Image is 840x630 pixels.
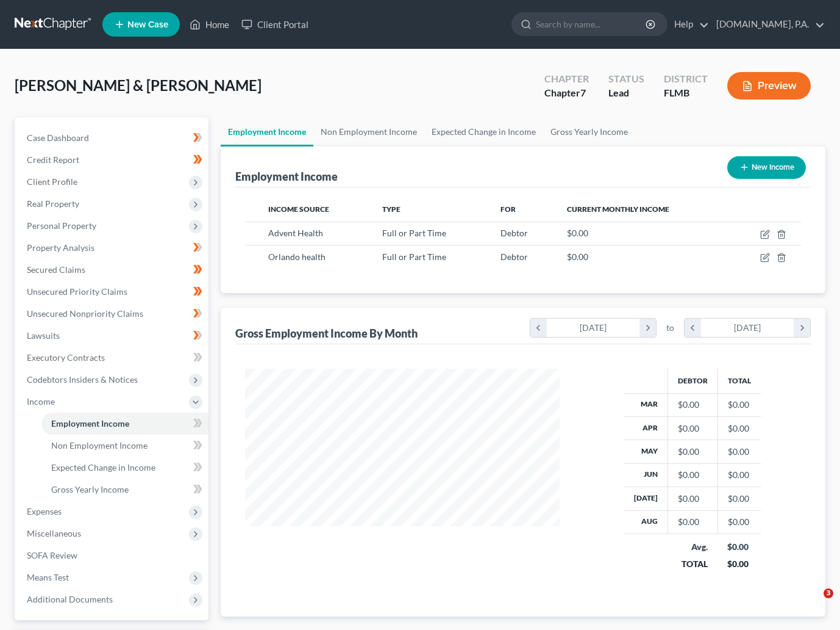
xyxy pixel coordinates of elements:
td: $0.00 [717,463,761,487]
span: Case Dashboard [27,132,89,143]
div: [DATE] [701,319,794,337]
span: $0.00 [567,228,588,238]
span: Executory Contracts [27,352,105,363]
td: $0.00 [717,510,761,534]
span: Property Analysis [27,242,94,253]
span: Non Employment Income [51,440,148,451]
span: $0.00 [567,252,588,262]
div: $0.00 [678,516,708,528]
div: [DATE] [547,319,640,337]
div: District [664,72,708,86]
span: Debtor [500,252,528,262]
a: Non Employment Income [313,117,424,147]
span: Unsecured Priority Claims [27,286,127,297]
a: Lawsuits [17,325,208,347]
a: Expected Change in Income [424,117,543,147]
div: Chapter [544,86,589,100]
span: to [666,322,674,334]
div: $0.00 [678,493,708,505]
span: Lawsuits [27,330,60,341]
div: FLMB [664,86,708,100]
th: Debtor [667,369,717,393]
span: Gross Yearly Income [51,484,129,494]
span: For [500,205,516,214]
span: Real Property [27,198,79,209]
span: Orlando health [268,252,326,262]
span: Full or Part Time [382,228,446,238]
i: chevron_left [685,319,701,337]
th: May [624,440,668,463]
div: Avg. [677,541,708,553]
th: Apr [624,416,668,440]
div: $0.00 [678,446,708,458]
span: Advent Health [268,228,323,238]
a: Secured Claims [17,259,208,281]
th: Aug [624,510,668,534]
td: $0.00 [717,393,761,416]
div: $0.00 [727,558,751,570]
div: Gross Employment Income By Month [235,326,418,341]
div: TOTAL [677,558,708,570]
span: Secured Claims [27,264,85,275]
a: Help [668,13,709,35]
span: Additional Documents [27,594,113,604]
span: Income Source [268,205,329,214]
input: Search by name... [536,13,647,35]
div: Status [608,72,644,86]
a: Case Dashboard [17,127,208,149]
button: Preview [727,72,811,100]
span: Debtor [500,228,528,238]
a: Home [183,13,235,35]
span: Codebtors Insiders & Notices [27,374,138,385]
i: chevron_right [794,319,810,337]
a: Employment Income [41,413,208,435]
div: $0.00 [727,541,751,553]
a: [DOMAIN_NAME], P.A. [710,13,825,35]
span: Personal Property [27,220,96,231]
td: $0.00 [717,416,761,440]
th: Total [717,369,761,393]
th: [DATE] [624,487,668,510]
div: $0.00 [678,422,708,435]
span: New Case [127,20,168,29]
span: Client Profile [27,176,77,187]
span: Employment Income [51,418,129,429]
td: $0.00 [717,440,761,463]
a: Client Portal [235,13,315,35]
td: $0.00 [717,487,761,510]
button: New Income [727,156,806,179]
a: Gross Yearly Income [543,117,635,147]
span: Full or Part Time [382,252,446,262]
span: Miscellaneous [27,528,81,538]
span: 7 [580,87,586,98]
a: Executory Contracts [17,347,208,369]
span: Expected Change in Income [51,462,155,472]
span: Type [382,205,400,214]
i: chevron_right [639,319,656,337]
span: [PERSON_NAME] & [PERSON_NAME] [15,76,262,94]
a: SOFA Review [17,545,208,567]
span: 3 [824,588,833,598]
span: Credit Report [27,154,79,165]
div: Chapter [544,72,589,86]
span: Expenses [27,506,62,516]
iframe: Intercom live chat [799,588,828,618]
a: Credit Report [17,149,208,171]
span: Income [27,396,55,407]
span: Current Monthly Income [567,205,669,214]
div: Lead [608,86,644,100]
div: $0.00 [678,399,708,411]
i: chevron_left [530,319,547,337]
div: $0.00 [678,469,708,481]
a: Property Analysis [17,237,208,259]
span: Unsecured Nonpriority Claims [27,308,143,319]
div: Employment Income [235,169,338,184]
a: Unsecured Nonpriority Claims [17,303,208,325]
span: Means Test [27,572,69,582]
th: Mar [624,393,668,416]
a: Unsecured Priority Claims [17,281,208,303]
a: Non Employment Income [41,435,208,457]
span: SOFA Review [27,550,77,560]
th: Jun [624,463,668,487]
a: Gross Yearly Income [41,479,208,501]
